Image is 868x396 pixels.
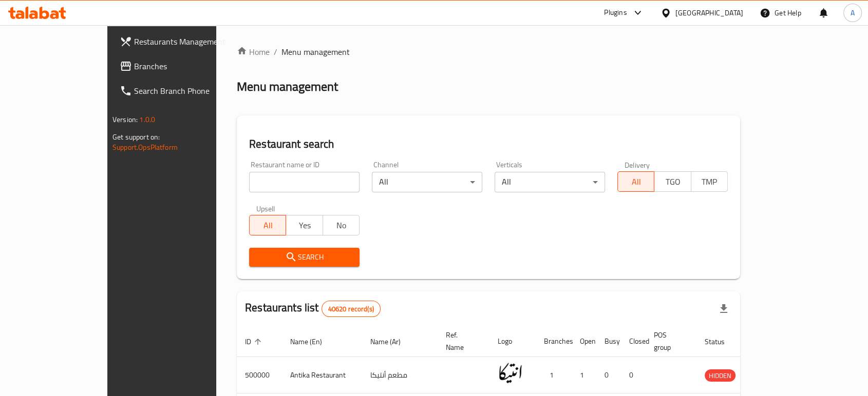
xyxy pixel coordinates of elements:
div: HIDDEN [705,369,735,382]
div: Plugins [604,7,627,19]
span: Branches [134,60,244,72]
span: 40620 record(s) [322,304,380,314]
span: 1.0.0 [139,113,155,126]
span: Status [705,335,738,348]
span: Ref. Name [446,329,477,353]
div: Export file [711,296,736,321]
label: Upsell [256,205,275,212]
img: Antika Restaurant [498,360,523,386]
th: Branches [536,326,572,357]
td: 1 [536,357,572,393]
button: TMP [691,171,728,192]
button: No [323,215,360,235]
td: 500000 [237,357,282,393]
span: Name (Ar) [370,335,414,348]
span: Get support on: [112,130,160,144]
th: Open [572,326,596,357]
button: All [617,171,654,192]
span: TMP [695,174,724,189]
button: Search [249,248,360,267]
span: Restaurants Management [134,35,244,48]
span: Search [257,251,351,264]
td: مطعم أنتيكا [362,357,438,393]
nav: breadcrumb [237,46,740,58]
div: All [495,172,605,192]
li: / [274,46,277,58]
h2: Restaurants list [245,300,381,317]
th: Busy [596,326,621,357]
td: 1 [572,357,596,393]
span: TGO [658,174,687,189]
span: All [622,174,650,189]
a: Home [237,46,270,58]
th: Closed [621,326,646,357]
span: Version: [112,113,138,126]
h2: Menu management [237,78,338,95]
label: Delivery [625,161,650,168]
span: Search Branch Phone [134,85,244,97]
span: Yes [290,218,318,233]
a: Restaurants Management [111,29,252,54]
button: Yes [286,215,323,235]
div: Total records count [322,301,381,317]
th: Logo [489,326,536,357]
a: Search Branch Phone [111,78,252,103]
div: [GEOGRAPHIC_DATA] [675,7,743,18]
span: No [327,218,355,233]
span: All [254,218,282,233]
h2: Restaurant search [249,136,728,152]
button: All [249,215,286,235]
td: Antika Restaurant [282,357,362,393]
span: Name (En) [290,335,335,348]
a: Branches [111,54,252,78]
span: A [851,7,855,18]
span: Menu management [281,46,350,58]
input: Search for restaurant name or ID.. [249,172,360,192]
td: 0 [596,357,621,393]
td: 0 [621,357,646,393]
span: POS group [654,329,684,353]
div: All [372,172,482,192]
span: ID [245,335,265,348]
span: HIDDEN [705,370,735,382]
a: Support.OpsPlatform [112,141,178,154]
button: TGO [654,171,691,192]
